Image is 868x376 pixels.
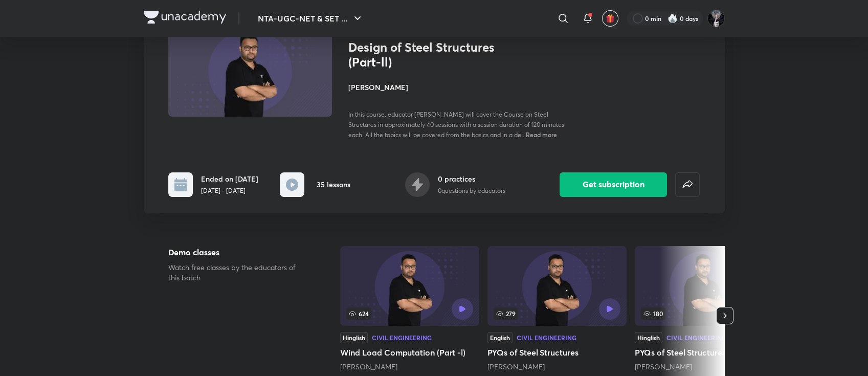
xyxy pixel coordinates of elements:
div: English [487,332,513,343]
span: In this course, educator [PERSON_NAME] will cover the Course on Steel Structures in approximately... [348,110,564,139]
h5: Demo classes [168,246,307,258]
span: Read more [526,130,557,139]
button: false [675,172,700,197]
a: [PERSON_NAME] [487,362,545,371]
span: 180 [641,307,665,320]
div: Civil Engineering [372,335,432,341]
div: Hinglish [340,332,368,343]
div: Hinglish [635,332,662,343]
button: Get subscription [560,172,667,197]
p: 0 questions by educators [438,186,505,195]
span: 624 [346,307,371,320]
h6: 0 practices [438,173,505,184]
img: anirban dey [707,10,725,27]
h5: PYQs of Steel Structures (Part l) [635,346,774,359]
h1: Design of Steel Structures (Part-ll) [348,40,516,70]
div: Amit Zarola [340,362,479,372]
h5: PYQs of Steel Structures [487,346,627,359]
div: Amit Zarola [635,362,774,372]
div: Amit Zarola [487,362,627,372]
img: Thumbnail [166,24,333,118]
a: [PERSON_NAME] [635,362,692,371]
button: avatar [602,10,618,27]
div: Civil Engineering [517,335,576,341]
a: Company Logo [144,11,226,26]
a: [PERSON_NAME] [340,362,397,371]
h4: [PERSON_NAME] [348,82,577,93]
h6: 35 lessons [317,179,350,190]
h5: Wind Load Computation (Part -l) [340,346,479,359]
p: Watch free classes by the educators of this batch [168,262,307,283]
h6: Ended on [DATE] [201,173,258,184]
button: NTA-UGC-NET & SET ... [252,8,370,29]
img: streak [667,13,678,24]
img: avatar [606,14,615,23]
img: Company Logo [144,11,226,24]
span: 279 [494,307,518,320]
p: [DATE] - [DATE] [201,186,258,195]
